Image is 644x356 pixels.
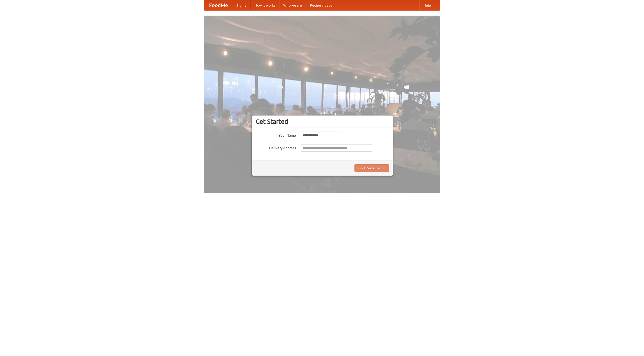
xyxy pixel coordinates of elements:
a: Who we are [279,0,306,10]
a: How it works [251,0,279,10]
a: Recipe videos [306,0,336,10]
a: Home [233,0,251,10]
a: FoodMe [204,0,233,10]
label: Your Name [256,132,296,138]
button: Find Restaurants! [354,164,389,172]
label: Delivery Address [256,144,296,150]
a: Help [419,0,435,10]
h3: Get Started [256,118,389,125]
